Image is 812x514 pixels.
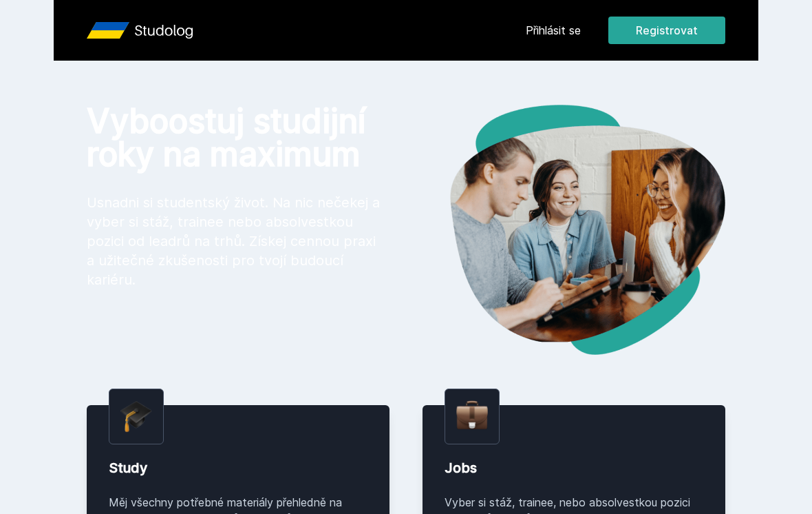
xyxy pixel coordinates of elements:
div: Study [109,458,367,477]
button: Registrovat [608,17,725,44]
img: graduation-cap.png [120,400,152,433]
div: Jobs [445,458,703,477]
img: hero.png [406,105,725,355]
p: Usnadni si studentský život. Na nic nečekej a vyber si stáž, trainee nebo absolvestkou pozici od ... [87,193,384,289]
a: Přihlásit se [526,22,581,39]
img: briefcase.png [456,398,488,433]
h1: Vyboostuj studijní roky na maximum [87,105,384,171]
